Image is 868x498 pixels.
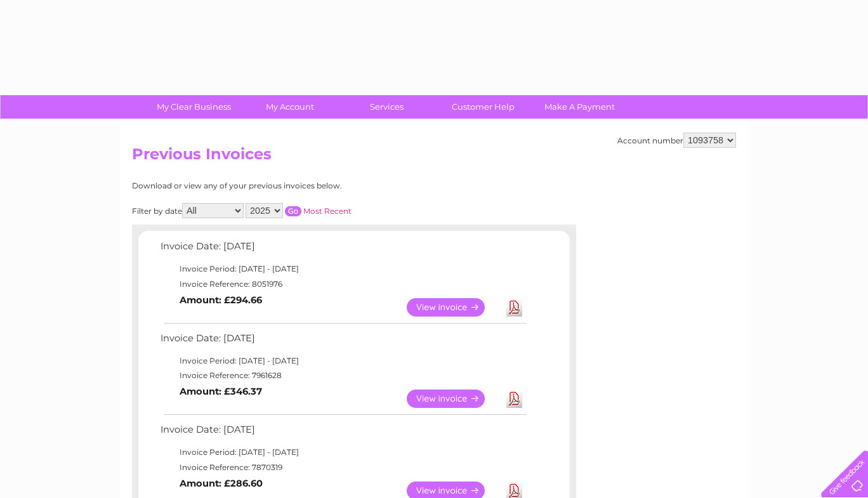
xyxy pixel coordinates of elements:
a: My Account [238,95,343,119]
a: My Clear Business [141,95,246,119]
a: Most Recent [303,206,352,216]
td: Invoice Date: [DATE] [157,238,529,261]
td: Invoice Period: [DATE] - [DATE] [157,353,529,369]
a: Make A Payment [527,95,632,119]
a: View [407,298,500,317]
td: Invoice Reference: 7961628 [157,368,529,383]
a: View [407,390,500,408]
td: Invoice Date: [DATE] [157,330,529,353]
b: Amount: £294.66 [180,294,262,306]
b: Amount: £346.37 [180,386,262,397]
a: Download [506,390,522,408]
a: Customer Help [431,95,536,119]
a: Services [334,95,439,119]
td: Invoice Date: [DATE] [157,421,529,445]
td: Invoice Reference: 8051976 [157,277,529,292]
a: Download [506,298,522,317]
b: Amount: £286.60 [180,478,263,489]
div: Account number [617,133,736,148]
div: Filter by date [132,203,465,218]
div: Download or view any of your previous invoices below. [132,181,465,190]
h2: Previous Invoices [132,145,736,169]
td: Invoice Period: [DATE] - [DATE] [157,261,529,277]
td: Invoice Period: [DATE] - [DATE] [157,445,529,460]
td: Invoice Reference: 7870319 [157,460,529,475]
